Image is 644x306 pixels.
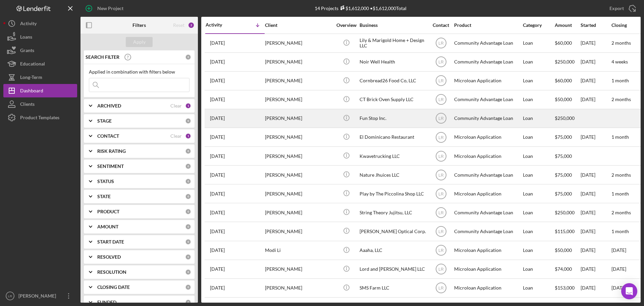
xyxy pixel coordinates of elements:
[265,204,332,221] div: [PERSON_NAME]
[581,260,611,278] div: [DATE]
[97,179,114,184] b: STATUS
[523,185,554,203] div: Loan
[611,172,631,178] time: 2 months
[3,17,77,30] button: Activity
[8,294,12,298] text: LR
[265,23,332,28] div: Client
[185,209,191,215] div: 0
[523,53,554,71] div: Loan
[581,72,611,90] div: [DATE]
[3,30,77,44] a: Loans
[523,128,554,146] div: Loan
[265,166,332,184] div: [PERSON_NAME]
[438,116,444,121] text: LR
[454,53,521,71] div: Community Advantage Loan
[360,34,427,52] div: Lily & Marigold Home + Design LLC
[185,254,191,260] div: 0
[555,228,575,234] span: $115,000
[454,166,521,184] div: Community Advantage Loan
[185,299,191,305] div: 0
[97,285,130,290] b: CLOSING DATE
[3,84,77,97] button: Dashboard
[210,134,225,140] time: 2025-09-03 19:07
[185,178,191,184] div: 0
[86,54,119,60] b: SEARCH FILTER
[185,54,191,60] div: 0
[523,147,554,165] div: Loan
[454,23,521,28] div: Product
[438,60,444,64] text: LR
[97,148,126,154] b: RISK RATING
[555,285,575,291] span: $153,000
[265,260,332,278] div: [PERSON_NAME]
[185,103,191,109] div: 1
[555,153,572,159] span: $75,000
[185,239,191,245] div: 0
[438,173,444,177] text: LR
[611,40,631,46] time: 2 months
[265,53,332,71] div: [PERSON_NAME]
[210,40,225,46] time: 2025-09-08 15:25
[360,23,427,28] div: Business
[265,242,332,259] div: Modi Li
[3,71,77,84] button: Long-Term
[20,84,43,99] div: Dashboard
[210,266,225,272] time: 2025-05-01 20:53
[438,191,444,196] text: LR
[581,185,611,203] div: [DATE]
[170,103,182,108] div: Clear
[132,23,146,28] b: Filters
[438,135,444,140] text: LR
[555,172,572,178] span: $75,000
[360,260,427,278] div: Lord and [PERSON_NAME] LLC
[621,283,637,299] div: Open Intercom Messenger
[210,154,225,159] time: 2025-09-03 17:57
[611,78,629,83] time: 1 month
[438,286,444,291] text: LR
[133,37,146,47] div: Apply
[185,284,191,290] div: 0
[185,224,191,230] div: 0
[611,210,631,215] time: 2 months
[265,222,332,240] div: [PERSON_NAME]
[265,91,332,108] div: [PERSON_NAME]
[581,222,611,240] div: [DATE]
[454,128,521,146] div: Microloan Application
[438,79,444,83] text: LR
[20,111,59,126] div: Product Templates
[523,23,554,28] div: Category
[555,210,575,215] span: $250,000
[438,97,444,102] text: LR
[265,128,332,146] div: [PERSON_NAME]
[210,59,225,64] time: 2025-09-08 14:46
[609,2,624,15] div: Export
[523,204,554,221] div: Loan
[97,269,126,275] b: RESOLUTION
[20,17,37,32] div: Activity
[210,78,225,83] time: 2025-09-06 08:54
[97,239,124,245] b: START DATE
[80,2,130,15] button: New Project
[523,72,554,90] div: Loan
[210,285,225,291] time: 2025-04-01 16:49
[3,97,77,111] button: Clients
[581,204,611,221] div: [DATE]
[581,242,611,259] div: [DATE]
[170,133,182,139] div: Clear
[97,118,112,124] b: STAGE
[210,248,225,253] time: 2025-06-26 20:59
[20,57,45,72] div: Educational
[523,166,554,184] div: Loan
[97,300,116,305] b: FUNDED
[360,147,427,165] div: Kwavetrucking LLC
[97,254,121,260] b: RESOLVED
[20,44,34,59] div: Grants
[210,210,225,215] time: 2025-08-24 19:24
[438,229,444,234] text: LR
[581,166,611,184] div: [DATE]
[581,128,611,146] div: [DATE]
[611,247,626,253] time: [DATE]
